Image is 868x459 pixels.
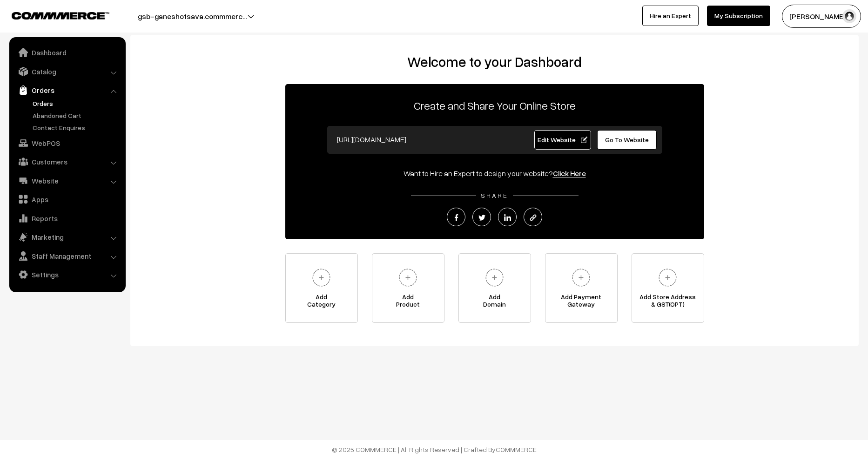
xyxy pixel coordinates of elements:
[553,169,586,178] a: Click Here
[12,44,122,61] a: Dashboard
[545,293,617,312] span: Add Payment Gateway
[782,5,861,28] button: [PERSON_NAME]
[30,123,122,132] a: Contact Enquires
[842,9,856,23] img: user
[12,153,122,170] a: Customers
[12,266,122,283] a: Settings
[459,293,531,312] span: Add Domain
[568,265,594,290] img: plus.svg
[538,136,587,144] span: Edit Website
[286,293,357,312] span: Add Category
[632,293,704,312] span: Add Store Address & GST(OPT)
[372,253,444,323] a: AddProduct
[309,265,334,290] img: plus.svg
[285,168,704,179] div: Want to Hire an Expert to design your website?
[476,191,513,199] span: SHARE
[597,130,657,150] a: Go To Website
[12,248,122,264] a: Staff Management
[285,97,704,114] p: Create and Share Your Online Store
[12,172,122,189] a: Website
[632,253,704,323] a: Add Store Address& GST(OPT)
[482,265,507,290] img: plus.svg
[655,265,680,290] img: plus.svg
[534,130,591,150] a: Edit Website
[496,446,537,453] a: COMMMERCE
[12,229,122,245] a: Marketing
[707,6,770,26] a: My Subscription
[642,6,699,26] a: Hire an Expert
[12,9,93,20] a: COMMMERCE
[12,63,122,80] a: Catalog
[372,293,444,312] span: Add Product
[285,253,358,323] a: AddCategory
[12,210,122,227] a: Reports
[12,82,122,98] a: Orders
[605,136,649,144] span: Go To Website
[12,191,122,208] a: Apps
[458,253,531,323] a: AddDomain
[30,98,122,108] a: Orders
[12,135,122,151] a: WebPOS
[12,12,109,19] img: COMMMERCE
[105,5,280,28] button: gsb-ganeshotsava.commmerc…
[140,53,849,70] h2: Welcome to your Dashboard
[545,253,618,323] a: Add PaymentGateway
[30,111,122,120] a: Abandoned Cart
[395,265,421,290] img: plus.svg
